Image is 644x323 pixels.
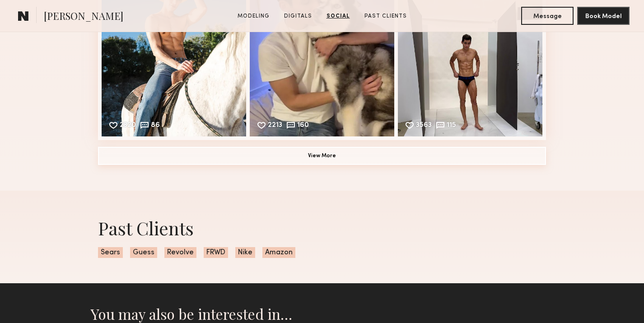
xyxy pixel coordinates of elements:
[521,7,574,25] button: Message
[235,247,255,258] span: Nike
[44,9,123,25] span: [PERSON_NAME]
[120,122,136,130] div: 2320
[204,247,228,258] span: FRWD
[130,247,157,258] span: Guess
[577,12,630,19] a: Book Model
[98,147,546,165] button: View More
[297,122,309,130] div: 160
[268,122,282,130] div: 2213
[91,305,553,323] h2: You may also be interested in…
[280,12,316,20] a: Digitals
[262,247,295,258] span: Amazon
[416,122,432,130] div: 3563
[98,216,546,240] div: Past Clients
[151,122,160,130] div: 86
[323,12,354,20] a: Social
[447,122,456,130] div: 115
[98,247,123,258] span: Sears
[361,12,411,20] a: Past Clients
[164,247,196,258] span: Revolve
[577,7,630,25] button: Book Model
[234,12,273,20] a: Modeling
